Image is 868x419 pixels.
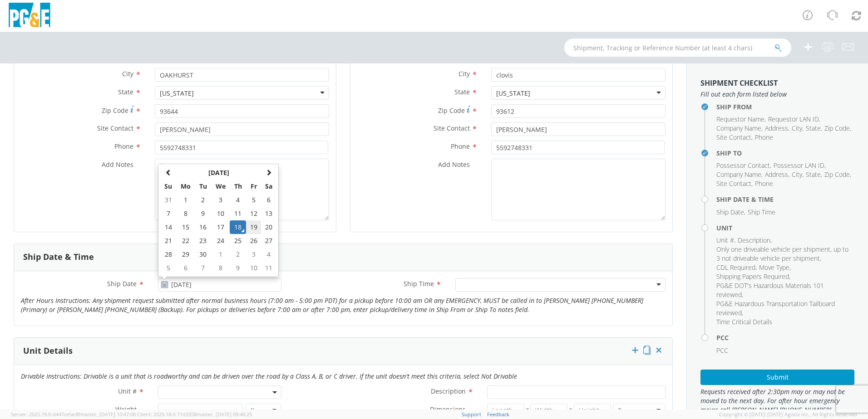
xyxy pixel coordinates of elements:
td: 8 [211,261,230,275]
td: 3 [211,193,230,207]
li: , [716,170,763,179]
span: Server: 2025.19.0-d447cefac8f [11,411,136,418]
span: PCC [716,346,728,355]
span: PG&E DOT's Hazardous Materials 101 reviewed [716,281,824,299]
td: 17 [211,220,230,234]
td: 5 [160,261,176,275]
span: Dimensions [430,405,466,414]
td: 28 [160,248,176,261]
span: State [806,124,821,132]
span: CDL Required [716,263,755,272]
span: Previous Month [165,169,172,175]
span: Site Contact [716,133,751,141]
div: [US_STATE] [496,89,530,98]
h4: PCC [716,334,854,341]
td: 8 [176,207,195,220]
td: 4 [261,248,276,261]
span: Possessor Contact [716,161,770,170]
span: Unit # [118,387,137,395]
li: , [716,236,735,245]
span: City [122,69,133,78]
span: Client: 2025.18.0-71d3358 [137,411,252,418]
td: 31 [160,193,176,207]
span: Phone [755,133,773,141]
div: [US_STATE] [160,89,194,98]
li: , [806,170,822,179]
li: , [716,245,852,263]
td: 25 [230,234,246,248]
input: Height [574,404,611,417]
li: , [716,299,852,317]
li: , [716,115,766,124]
span: Add Notes [438,160,470,169]
span: Ship Date [716,208,744,216]
li: , [768,115,820,124]
span: Zip Code [824,124,850,132]
input: Length [487,404,524,417]
td: 18 [230,220,246,234]
td: 14 [160,220,176,234]
span: Ship Date [107,279,137,288]
span: Zip Code [824,170,850,179]
li: , [792,124,804,133]
span: PG&E Hazardous Transportation Tailboard reviewed [716,299,835,317]
li: , [716,133,753,142]
li: , [716,208,745,217]
span: Phone [451,142,470,151]
span: Requests received after 2:30pm may or may not be moved to the next day. For after hour emergency ... [700,387,854,414]
li: , [716,124,763,133]
th: Select Month [176,166,261,180]
td: 24 [211,234,230,248]
h4: Unit [716,224,854,231]
td: 7 [160,207,176,220]
td: 19 [246,220,261,234]
span: Move Type [759,263,789,272]
td: 21 [160,234,176,248]
span: Requestor LAN ID [768,115,819,123]
span: Add Notes [102,160,133,169]
span: City [459,69,470,78]
td: 15 [176,220,195,234]
li: , [716,281,852,299]
span: Fill out each form listed below [700,90,854,99]
li: , [759,263,791,272]
th: Sa [261,180,276,193]
span: X [524,404,531,417]
span: Possessor LAN ID [774,161,824,170]
span: Site Contact [97,124,133,132]
li: , [765,124,789,133]
i: After Hours Instructions: Any shipment request submitted after normal business hours (7:00 am - 5... [21,296,643,314]
span: Time Critical Details [716,317,772,326]
span: Phone [114,142,133,151]
i: Drivable Instructions: Drivable is a unit that is roadworthy and can be driven over the road by a... [21,372,517,380]
span: Only one driveable vehicle per shipment, up to 3 not driveable vehicle per shipment [716,245,848,263]
td: 2 [195,193,211,207]
span: City [792,170,802,179]
td: 20 [261,220,276,234]
strong: Shipment Checklist [700,78,778,88]
span: Site Contact [434,124,470,132]
span: master, [DATE] 10:47:06 [80,411,136,418]
a: Support [462,411,481,418]
h3: Unit Details [23,346,73,356]
td: 10 [211,207,230,220]
td: 1 [211,248,230,261]
th: We [211,180,230,193]
a: Feedback [487,411,509,418]
h3: Ship Date & Time [23,253,94,262]
td: 4 [230,193,246,207]
li: , [716,161,771,170]
td: 23 [195,234,211,248]
li: , [738,236,772,245]
span: Phone [755,179,773,188]
li: , [716,272,790,281]
span: Requestor Name [716,115,764,123]
span: Zip Code [438,106,465,115]
td: 22 [176,234,195,248]
td: 1 [176,193,195,207]
li: , [765,170,789,179]
span: Company Name [716,170,761,179]
span: Next Month [266,169,272,175]
input: Width [530,404,567,417]
span: Copyright © [DATE]-[DATE] Agistix Inc., All Rights Reserved [719,411,857,418]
